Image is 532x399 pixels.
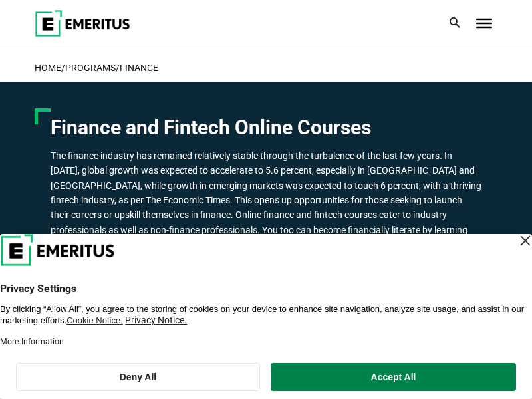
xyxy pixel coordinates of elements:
h3: The finance industry has remained relatively stable through the turbulence of the last few years.... [51,148,481,267]
a: Programs [65,63,116,73]
button: Toggle Menu [476,19,492,28]
a: Finance [120,63,158,73]
h2: / / [35,54,497,82]
a: home [35,63,61,73]
h1: Finance and Fintech Online Courses [51,115,481,140]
